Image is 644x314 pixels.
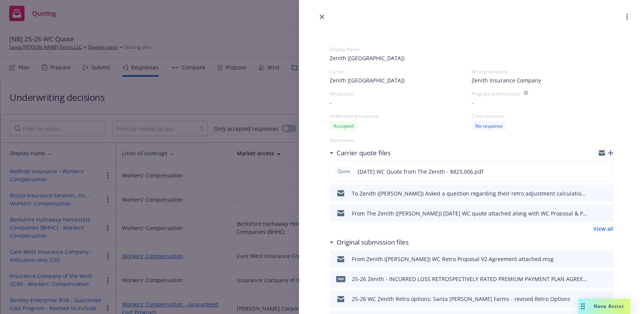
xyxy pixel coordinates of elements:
[591,275,597,284] button: download file
[593,225,613,233] a: View all
[330,76,404,84] span: Zenith ([GEOGRAPHIC_DATA])
[603,255,610,264] button: preview file
[352,295,570,303] div: 25-26 WC Zenith Retro options: Santa [PERSON_NAME] Farms - revised Retro Options
[472,90,521,97] div: Program administrator
[330,237,409,247] div: Original submission files
[472,68,613,75] div: Writing company
[352,275,588,283] div: 25-26 Zenith - INCURRED LOSS RETROSPECTIVELY RATED PREMIUM PAYMENT PLAN AGREEMENT AND LETTER OF E...
[591,209,597,218] button: download file
[317,12,327,21] a: close
[337,148,391,158] h3: Carrier quote files
[358,168,483,176] span: [DATE] WC Quote from The Zenith - $823,006.pdf
[603,189,610,198] button: preview file
[603,209,610,218] button: preview file
[591,167,597,176] button: download file
[330,68,472,75] div: Carrier
[352,255,554,263] div: From Zenith ([PERSON_NAME]) WC Retro Proposal V2 Agreement attached.msg
[330,54,613,62] span: Zenith ([GEOGRAPHIC_DATA])
[330,90,472,97] div: Wholesaler
[330,121,357,131] div: Accepted
[591,189,597,198] button: download file
[336,276,345,282] span: pdf
[591,294,597,304] button: download file
[352,189,588,197] div: To Zenith ([PERSON_NAME]) Asked a question regarding their retro adjustment calculations. .msg
[578,299,630,314] button: Nova Assist
[337,237,409,247] h3: Original submission files
[472,99,473,107] span: -
[603,294,610,304] button: preview file
[578,299,588,314] div: Drag to move
[594,303,624,309] span: Nova Assist
[591,255,597,264] button: download file
[330,99,332,107] span: -
[603,275,610,284] button: preview file
[472,121,506,131] div: No response
[352,209,588,217] div: From The Zenith ([PERSON_NAME]) [DATE] WC quote attached along with WC Proposal & Product Summary...
[472,76,541,84] span: Zenith Insurance Company
[336,168,352,175] span: Quote
[330,137,613,143] div: Documents
[330,46,613,53] div: Display Name
[472,113,613,119] div: Client response
[603,167,610,176] button: preview file
[330,113,472,119] div: Underwriting response
[330,148,391,158] div: Carrier quote files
